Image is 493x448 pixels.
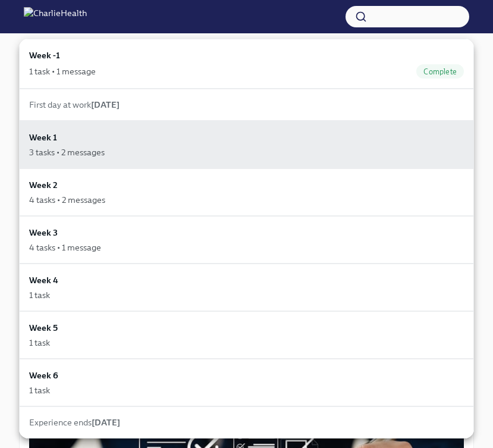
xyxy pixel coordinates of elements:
[29,194,105,206] div: 4 tasks • 2 messages
[19,264,474,311] a: Week 41 task
[19,359,474,406] a: Week 61 task
[29,99,120,110] span: First day at work
[29,131,57,144] h6: Week 1
[29,369,58,382] h6: Week 6
[29,384,50,396] div: 1 task
[19,216,474,264] a: Week 34 tasks • 1 message
[19,39,474,89] a: Week -11 task • 1 messageComplete
[29,226,58,239] h6: Week 3
[29,49,60,62] h6: Week -1
[19,121,474,168] a: Week 13 tasks • 2 messages
[29,178,58,192] h6: Week 2
[19,311,474,359] a: Week 51 task
[92,417,120,428] strong: [DATE]
[29,337,50,349] div: 1 task
[29,289,50,301] div: 1 task
[29,417,120,428] span: Experience ends
[29,321,58,334] h6: Week 5
[416,67,464,76] span: Complete
[29,146,105,158] div: 3 tasks • 2 messages
[29,65,96,77] div: 1 task • 1 message
[29,274,58,287] h6: Week 4
[19,168,474,216] a: Week 24 tasks • 2 messages
[29,242,101,253] div: 4 tasks • 1 message
[91,99,120,110] strong: [DATE]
